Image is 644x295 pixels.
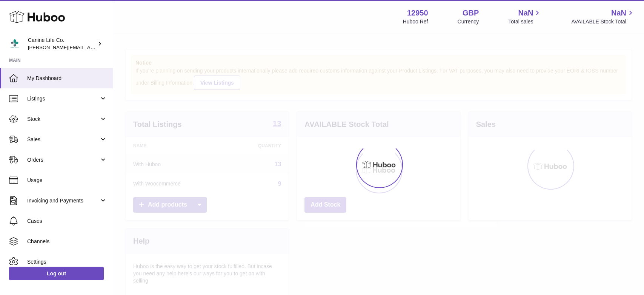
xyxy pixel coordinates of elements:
a: NaN Total sales [508,8,542,25]
span: Settings [27,258,107,266]
a: NaN AVAILABLE Stock Total [571,8,635,25]
span: [PERSON_NAME][EMAIL_ADDRESS][DOMAIN_NAME] [28,44,151,50]
span: AVAILABLE Stock Total [571,18,635,25]
span: Sales [27,136,99,143]
div: Huboo Ref [403,18,428,25]
span: Cases [27,218,107,225]
span: My Dashboard [27,75,107,82]
span: Total sales [508,18,542,25]
span: Orders [27,156,99,164]
strong: 12950 [407,8,428,18]
span: Usage [27,177,107,184]
a: Log out [9,267,104,280]
div: Canine Life Co. [28,37,96,51]
img: kevin@clsgltd.co.uk [9,38,20,49]
span: Invoicing and Payments [27,197,99,204]
span: NaN [611,8,626,18]
span: NaN [518,8,533,18]
span: Stock [27,116,99,123]
div: Currency [458,18,479,25]
span: Channels [27,238,107,245]
span: Listings [27,95,99,102]
strong: GBP [463,8,479,18]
